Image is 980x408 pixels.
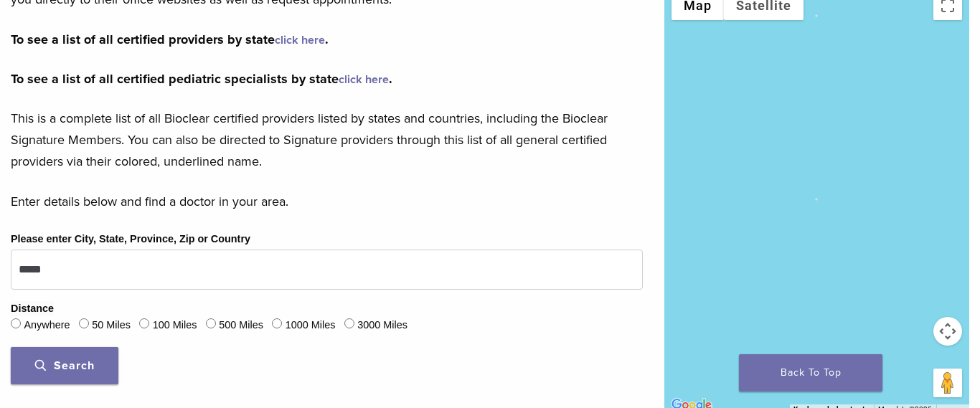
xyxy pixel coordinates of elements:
[35,359,95,373] span: Search
[24,318,70,333] label: Anywhere
[219,318,263,333] label: 500 Miles
[933,317,962,346] button: Map camera controls
[933,369,962,397] button: Drag Pegman onto the map to open Street View
[275,33,325,47] a: click here
[339,72,389,87] a: click here
[739,354,882,392] a: Back To Top
[11,191,643,212] p: Enter details below and find a doctor in your area.
[11,71,392,87] strong: To see a list of all certified pediatric specialists by state .
[11,301,54,317] legend: Distance
[11,108,643,172] p: This is a complete list of all Bioclear certified providers listed by states and countries, inclu...
[286,318,336,333] label: 1000 Miles
[11,347,118,384] button: Search
[92,318,131,333] label: 50 Miles
[11,232,250,247] label: Please enter City, State, Province, Zip or Country
[153,318,197,333] label: 100 Miles
[11,32,329,47] strong: To see a list of all certified providers by state .
[357,318,407,333] label: 3000 Miles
